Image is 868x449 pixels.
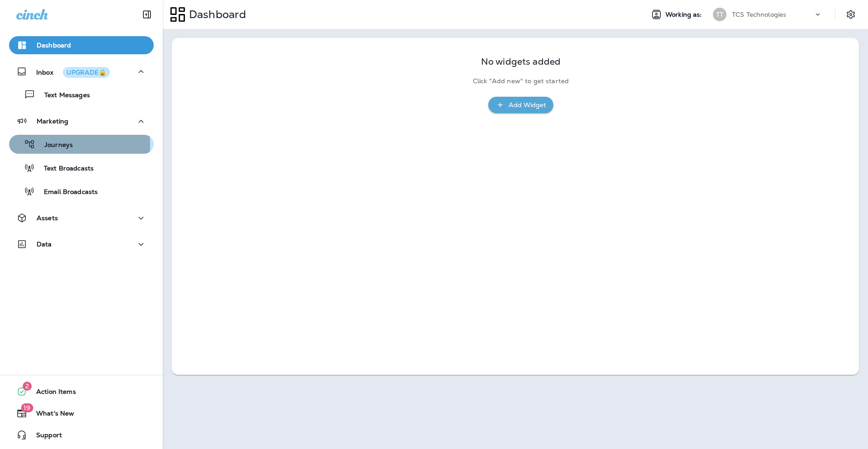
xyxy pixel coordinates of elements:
[481,58,561,66] p: No widgets added
[37,241,52,248] p: Data
[509,99,546,111] div: Add Widget
[9,209,154,227] button: Assets
[185,8,246,21] p: Dashboard
[37,42,71,49] p: Dashboard
[9,36,154,54] button: Dashboard
[27,431,62,442] span: Support
[36,67,110,76] p: Inbox
[473,77,569,85] p: Click "Add new" to get started
[843,6,859,23] button: Settings
[37,214,58,222] p: Assets
[9,182,154,201] button: Email Broadcasts
[9,235,154,253] button: Data
[37,118,68,125] p: Marketing
[9,62,154,80] button: InboxUPGRADE🔒
[9,135,154,154] button: Journeys
[9,112,154,130] button: Marketing
[35,188,98,197] p: Email Broadcasts
[9,426,154,444] button: Support
[713,8,726,21] div: TT
[35,141,73,150] p: Journeys
[9,404,154,422] button: 19What's New
[9,158,154,177] button: Text Broadcasts
[21,403,33,412] span: 19
[35,165,94,173] p: Text Broadcasts
[9,383,154,401] button: 2Action Items
[9,85,154,104] button: Text Messages
[23,382,32,391] span: 2
[27,388,76,399] span: Action Items
[134,5,160,24] button: Collapse Sidebar
[27,410,74,421] span: What's New
[665,11,704,19] span: Working as:
[35,91,90,100] p: Text Messages
[488,97,553,113] button: Add Widget
[63,67,110,78] button: UPGRADE🔒
[732,11,786,18] p: TCS Technologies
[66,69,106,76] div: UPGRADE🔒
